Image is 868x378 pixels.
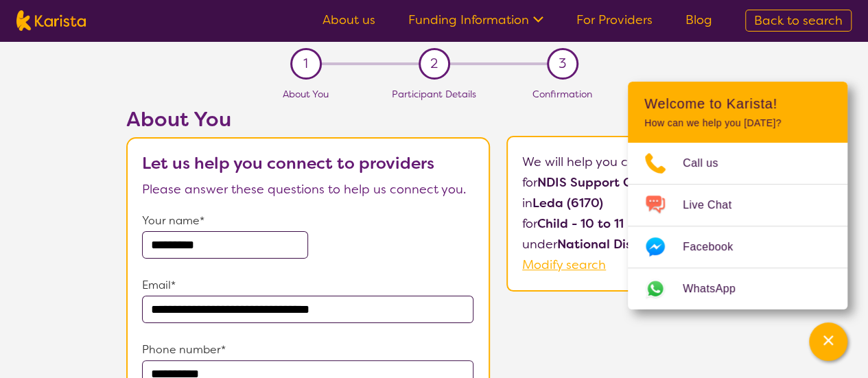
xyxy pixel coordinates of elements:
[522,193,829,213] p: in
[522,257,606,273] a: Modify search
[683,279,752,299] span: WhatsApp
[754,12,843,29] span: Back to search
[683,237,749,257] span: Facebook
[559,54,566,74] span: 3
[532,88,592,100] span: Confirmation
[537,215,624,232] b: Child - 10 to 11
[16,10,86,31] img: Karista logo
[142,275,474,296] p: Email*
[142,152,434,174] b: Let us help you connect to providers
[522,152,829,172] p: We will help you connect:
[745,10,852,32] a: Back to search
[142,340,474,360] p: Phone number*
[142,211,474,231] p: Your name*
[685,12,712,28] a: Blog
[303,54,308,74] span: 1
[537,174,703,191] b: NDIS Support Coordination
[522,234,829,255] p: under .
[683,153,735,174] span: Call us
[628,82,847,309] div: Channel Menu
[522,213,829,234] p: for
[522,172,829,193] p: for
[644,117,831,129] p: How can we help you [DATE]?
[628,143,847,309] ul: Choose channel
[557,236,826,252] b: National Disability Insurance Scheme (NDIS)
[628,268,847,309] a: Web link opens in a new tab.
[532,195,603,211] b: Leda (6170)
[142,179,474,200] p: Please answer these questions to help us connect you.
[576,12,653,28] a: For Providers
[126,107,490,132] h2: About You
[322,12,375,28] a: About us
[392,88,476,100] span: Participant Details
[408,12,543,28] a: Funding Information
[283,88,329,100] span: About You
[430,54,438,74] span: 2
[644,95,831,112] h2: Welcome to Karista!
[683,195,748,215] span: Live Chat
[809,322,847,361] button: Channel Menu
